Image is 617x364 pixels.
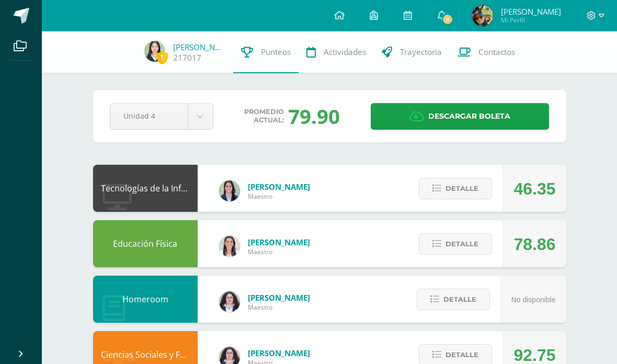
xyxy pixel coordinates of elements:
span: Maestro [248,247,310,256]
span: 9 [442,14,453,25]
img: ba02aa29de7e60e5f6614f4096ff8928.png [219,291,240,312]
a: Unidad 4 [110,104,213,129]
span: Maestro [248,303,310,312]
a: [PERSON_NAME] [173,42,225,52]
button: Detalle [419,178,492,199]
span: [PERSON_NAME] [248,181,310,192]
div: Homeroom [93,276,198,323]
div: Educación Física [93,220,198,267]
span: [PERSON_NAME] [501,6,561,17]
img: 7489ccb779e23ff9f2c3e89c21f82ed0.png [219,180,240,201]
span: Maestro [248,192,310,201]
span: No disponible [511,295,556,304]
div: 78.86 [513,221,555,268]
a: 217017 [173,52,201,63]
a: Punteos [233,31,299,73]
span: Contactos [478,47,515,58]
a: Actividades [299,31,374,73]
img: 68dbb99899dc55733cac1a14d9d2f825.png [219,236,240,257]
div: Tecnologías de la Información y Comunicación: Computación [93,165,198,212]
img: 9328d5e98ceeb7b6b4c8a00374d795d3.png [472,5,493,26]
span: Unidad 4 [123,104,175,128]
span: Detalle [445,179,478,198]
a: Trayectoria [374,31,450,73]
a: Contactos [450,31,523,73]
span: [PERSON_NAME] [248,292,310,303]
button: Detalle [417,289,490,310]
button: Detalle [419,233,492,255]
span: [PERSON_NAME] [248,237,310,247]
span: 1 [156,51,168,64]
div: 79.90 [288,103,340,130]
img: 9e386c109338fe129f7304ee11bb0e09.png [144,41,165,62]
div: 46.35 [513,165,555,212]
span: Descargar boleta [428,104,510,129]
span: Promedio actual: [244,108,284,124]
a: Descargar boleta [371,103,549,130]
span: Punteos [261,47,291,58]
span: Actividades [324,47,366,58]
span: Detalle [445,234,478,254]
span: Mi Perfil [501,16,561,25]
span: Trayectoria [400,47,442,58]
span: Detalle [443,290,476,309]
span: [PERSON_NAME] [248,348,310,358]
